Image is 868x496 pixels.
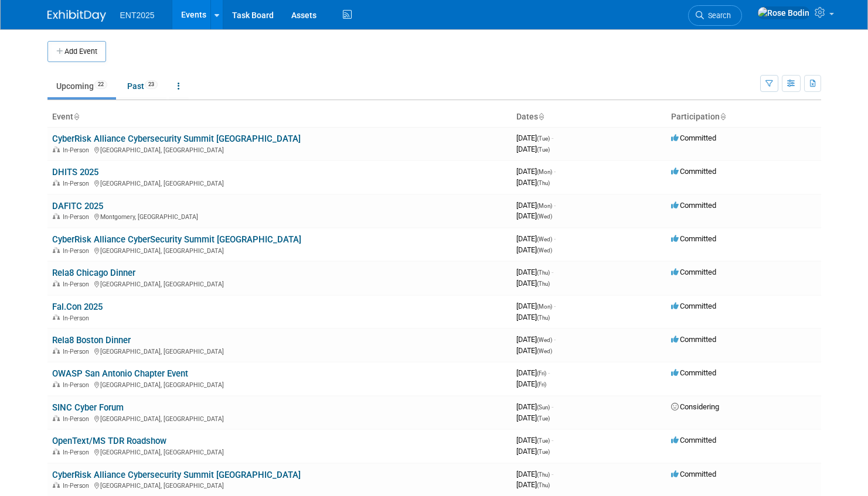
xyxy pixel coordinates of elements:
[671,368,716,377] span: Committed
[554,201,556,210] span: -
[52,201,103,211] a: DAFITC 2025
[516,413,550,422] span: [DATE]
[537,236,552,242] span: (Wed)
[671,470,716,478] span: Committed
[63,180,93,187] span: In-Person
[537,169,552,175] span: (Mon)
[516,234,556,243] span: [DATE]
[666,107,821,127] th: Participation
[537,303,552,310] span: (Mon)
[512,107,666,127] th: Dates
[537,471,550,478] span: (Thu)
[537,247,552,254] span: (Wed)
[73,112,79,121] a: Sort by Event Name
[552,436,553,444] span: -
[47,75,116,97] a: Upcoming22
[52,480,507,490] div: [GEOGRAPHIC_DATA], [GEOGRAPHIC_DATA]
[53,348,60,354] img: In-Person Event
[516,470,553,478] span: [DATE]
[704,11,731,20] span: Search
[52,234,301,245] a: CyberRisk Alliance CyberSecurity Summit [GEOGRAPHIC_DATA]
[548,368,550,377] span: -
[671,134,716,142] span: Committed
[552,134,553,142] span: -
[52,268,135,278] a: Rela8 Chicago Dinner
[554,335,556,344] span: -
[516,167,556,176] span: [DATE]
[52,447,507,456] div: [GEOGRAPHIC_DATA], [GEOGRAPHIC_DATA]
[53,482,60,488] img: In-Person Event
[63,415,93,423] span: In-Person
[52,379,507,389] div: [GEOGRAPHIC_DATA], [GEOGRAPHIC_DATA]
[537,135,550,142] span: (Tue)
[63,213,93,221] span: In-Person
[52,302,103,312] a: Fal.Con 2025
[52,470,301,480] a: CyberRisk Alliance Cybersecurity Summit [GEOGRAPHIC_DATA]
[671,268,716,276] span: Committed
[516,447,550,456] span: [DATE]
[671,201,716,210] span: Committed
[516,178,550,187] span: [DATE]
[516,134,553,142] span: [DATE]
[537,180,550,186] span: (Thu)
[516,335,556,344] span: [DATE]
[554,302,556,310] span: -
[537,437,550,444] span: (Tue)
[53,146,60,152] img: In-Person Event
[53,180,60,186] img: In-Person Event
[63,314,93,322] span: In-Person
[516,211,552,220] span: [DATE]
[47,10,106,22] img: ExhibitDay
[53,247,60,253] img: In-Person Event
[63,348,93,355] span: In-Person
[552,402,553,411] span: -
[516,346,552,355] span: [DATE]
[671,402,719,411] span: Considering
[688,5,742,26] a: Search
[516,436,553,444] span: [DATE]
[537,404,550,411] span: (Sun)
[52,402,124,413] a: SINC Cyber Forum
[94,80,107,89] span: 22
[53,314,60,320] img: In-Person Event
[537,348,552,354] span: (Wed)
[537,370,546,377] span: (Fri)
[516,201,556,210] span: [DATE]
[63,482,93,490] span: In-Person
[537,482,550,488] span: (Thu)
[516,368,550,377] span: [DATE]
[145,80,158,89] span: 23
[537,415,550,422] span: (Tue)
[53,213,60,219] img: In-Person Event
[537,269,550,276] span: (Thu)
[52,167,98,177] a: DHITS 2025
[53,281,60,286] img: In-Person Event
[516,379,546,388] span: [DATE]
[537,337,552,343] span: (Wed)
[52,335,131,346] a: Rela8 Boston Dinner
[52,368,188,379] a: OWASP San Antonio Chapter Event
[52,178,507,187] div: [GEOGRAPHIC_DATA], [GEOGRAPHIC_DATA]
[516,268,553,276] span: [DATE]
[118,75,166,97] a: Past23
[537,281,550,287] span: (Thu)
[63,381,93,389] span: In-Person
[63,281,93,288] span: In-Person
[671,436,716,444] span: Committed
[52,145,507,154] div: [GEOGRAPHIC_DATA], [GEOGRAPHIC_DATA]
[537,314,550,321] span: (Thu)
[53,415,60,421] img: In-Person Event
[537,146,550,153] span: (Tue)
[516,302,556,310] span: [DATE]
[516,313,550,321] span: [DATE]
[516,402,553,411] span: [DATE]
[554,234,556,243] span: -
[47,41,106,62] button: Add Event
[537,449,550,455] span: (Tue)
[53,381,60,387] img: In-Person Event
[537,213,552,220] span: (Wed)
[552,268,553,276] span: -
[516,245,552,254] span: [DATE]
[554,167,556,176] span: -
[757,6,810,19] img: Rose Bodin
